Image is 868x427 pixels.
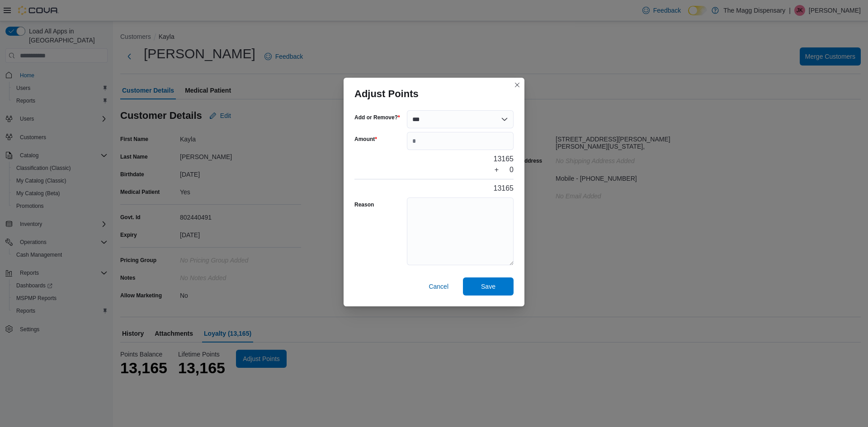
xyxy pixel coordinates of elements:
label: Amount [354,136,377,143]
button: Save [463,277,514,296]
label: Add or Remove? [354,114,400,121]
button: Closes this modal window [512,80,523,90]
div: + [495,164,499,175]
div: 13165 [494,183,514,194]
button: Cancel [425,277,452,296]
div: 0 [509,164,514,175]
span: Save [481,282,495,291]
span: Cancel [429,282,448,291]
div: 13165 [494,154,514,164]
h3: Adjust Points [354,89,419,99]
label: Reason [354,201,374,208]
